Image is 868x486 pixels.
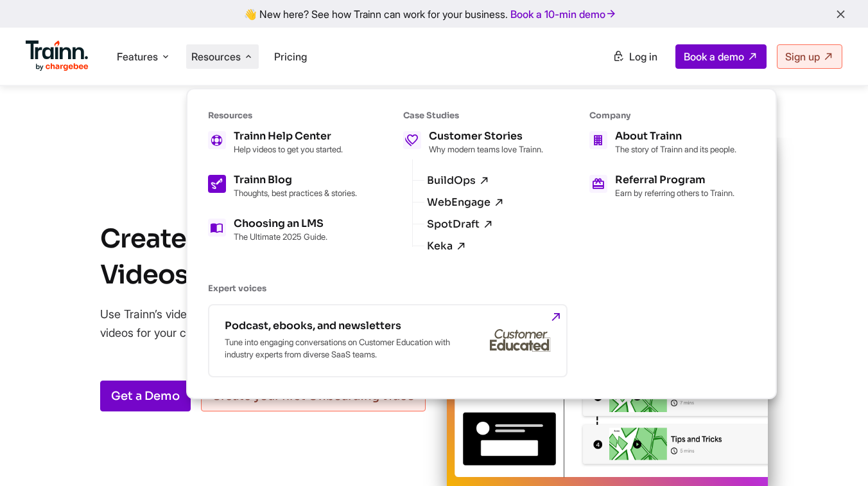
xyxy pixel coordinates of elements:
p: Earn by referring others to Trainn. [615,188,734,198]
img: Trainn Logo [26,40,89,71]
iframe: Chat Widget [804,424,868,486]
a: SpotDraft [427,219,494,230]
div: Resources [208,110,357,121]
a: Trainn Help Center Help videos to get you started. [208,131,357,154]
span: Resources [191,50,241,64]
div: Trainn Blog [234,175,357,185]
img: customer-educated-gray.b42eccd.svg [490,329,551,352]
div: 👋 New here? See how Trainn can work for your business. [8,8,860,20]
a: Sign up [777,44,842,69]
p: Thoughts, best practices & stories. [234,188,357,198]
span: Features [117,50,158,64]
p: Tune into engaging conversations on Customer Education with industry experts from diverse SaaS te... [225,336,456,361]
a: Get a Demo [100,381,191,411]
a: Podcast, ebooks, and newsletters Tune into engaging conversations on Customer Education with indu... [208,304,568,377]
p: The Ultimate 2025 Guide. [234,231,327,242]
div: Customer Stories [429,131,543,141]
a: Book a demo [675,44,767,69]
div: Case Studies [403,110,543,121]
div: Company [589,110,736,121]
div: Referral Program [615,175,734,185]
p: Use Trainn’s video creation tool to create stunning onboarding videos for your customers and empl... [100,305,426,342]
p: Help videos to get you started. [234,144,343,154]
a: Trainn Blog Thoughts, best practices & stories. [208,175,357,198]
a: BuildOps [427,175,490,186]
a: WebEngage [427,197,505,208]
div: Choosing an LMS [234,219,327,229]
a: Referral Program Earn by referring others to Trainn. [589,175,736,198]
div: Trainn Help Center [234,131,343,141]
span: Book a demo [684,50,744,63]
a: About Trainn The story of Trainn and its people. [589,131,736,154]
a: Book a 10-min demo [508,5,620,23]
p: Why modern teams love Trainn. [429,144,543,154]
div: Podcast, ebooks, and newsletters [225,321,456,331]
div: Expert voices [208,283,736,294]
div: About Trainn [615,131,736,141]
span: Sign up [785,50,820,63]
a: Log in [605,45,665,68]
a: Keka [427,240,467,252]
a: Customer Stories Why modern teams love Trainn. [403,131,543,154]
a: Pricing [274,50,307,63]
a: Choosing an LMS The Ultimate 2025 Guide. [208,219,357,242]
span: Log in [629,50,657,63]
h1: Create Onboarding Videos [100,221,426,293]
p: The story of Trainn and its people. [615,144,736,154]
